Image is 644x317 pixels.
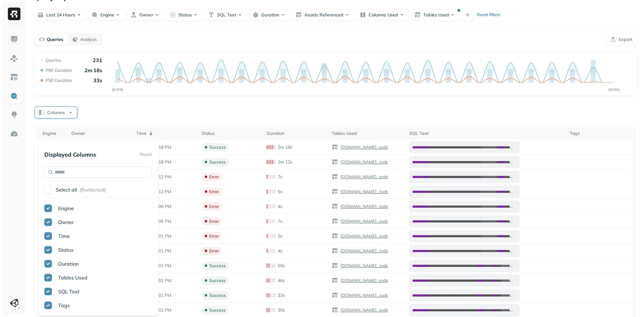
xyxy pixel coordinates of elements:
p: [DOMAIN_NAME]_ssds [339,189,388,195]
p: Sep 4, 2025 12:01 PM [136,263,195,269]
button: Last 24 hours [34,9,86,20]
a: [DOMAIN_NAME]_ssds [338,189,388,195]
p: Sep 4, 2025 12:01 PM [136,292,195,298]
a: [DOMAIN_NAME]_ssds [338,292,388,298]
p: P50 Duration [46,78,72,84]
img: Optimization [10,130,18,138]
img: Dashboard [10,35,18,43]
p: success [209,144,226,150]
p: Sep 4, 2025 12:12 PM [136,189,195,195]
img: table [332,174,338,180]
img: table [332,159,338,165]
p: [DOMAIN_NAME]_ssds [339,307,388,313]
img: table [332,144,338,150]
span: Duration [58,261,79,267]
div: Owner [71,130,130,136]
a: [DOMAIN_NAME]_ssds [338,278,388,284]
p: [DOMAIN_NAME]_ssds [339,292,388,298]
p: [DOMAIN_NAME]_ssds [339,174,388,180]
img: table [332,233,338,239]
tspan: [DATE] [608,88,619,92]
button: Select all (8selected) [56,184,152,195]
a: [DOMAIN_NAME]_ssds [338,263,388,269]
tspan: [DATE] [112,88,123,92]
button: Tables Used [411,9,459,20]
p: error [209,248,219,254]
p: [DOMAIN_NAME]_ssds [339,248,388,254]
img: Insights [10,111,18,119]
p: Displayed Columns [44,151,96,158]
button: Duration [249,9,290,20]
a: [DOMAIN_NAME]_ssds [338,218,388,224]
a: [DOMAIN_NAME]_ssds [338,248,388,254]
div: Engine [42,130,65,136]
p: Sep 4, 2025 12:18 PM [136,159,195,165]
img: table [332,203,338,210]
p: error [209,204,219,210]
span: Tags [58,302,70,308]
p: 30s [278,307,285,313]
img: table [332,292,338,298]
span: Owner [58,219,74,225]
div: Tables Used [332,130,403,136]
img: Unity [10,299,19,308]
p: Analysis [80,37,97,43]
p: Queries [47,37,63,43]
p: error [209,189,219,195]
p: 5s [278,233,282,239]
img: table [332,188,338,195]
p: 2m 18s [85,67,102,73]
p: Sep 4, 2025 12:01 PM [136,248,195,254]
p: 46s [278,278,285,284]
p: Sep 4, 2025 12:01 PM [136,307,195,313]
p: success [209,159,226,165]
img: table [332,277,338,284]
div: Tags [570,130,629,136]
p: Sep 4, 2025 12:12 PM [136,174,195,180]
p: error [209,233,219,239]
p: [DOMAIN_NAME]_ssds [339,204,388,210]
p: [DOMAIN_NAME]_ssds [339,278,388,284]
p: Sep 4, 2025 12:18 PM [136,144,195,150]
span: SQL Text [58,288,80,295]
div: Duration [267,130,325,136]
p: [DOMAIN_NAME]_ssds [339,233,388,239]
p: 7s [278,174,282,180]
p: 7s [278,218,282,224]
p: Reset filters [477,12,500,18]
button: Engine [88,9,125,20]
p: Sep 4, 2025 12:06 PM [136,204,195,210]
p: Select all [56,187,77,193]
p: 5s [278,189,282,195]
button: Assets Referenced [292,9,354,20]
p: success [209,263,226,269]
p: Sep 4, 2025 12:01 PM [136,233,195,239]
p: success [209,278,226,284]
p: Queries [46,57,61,63]
a: [DOMAIN_NAME]_ssds [338,159,388,165]
p: [DOMAIN_NAME]_ssds [339,159,388,165]
p: 4s [278,248,282,254]
a: [DOMAIN_NAME]_ssds [338,204,388,210]
p: error [209,174,219,180]
p: 55s [278,263,285,269]
a: [DOMAIN_NAME]_ssds [338,174,388,180]
span: Status [58,247,74,253]
div: SQL Text [409,130,563,136]
p: [DOMAIN_NAME]_ssds [339,144,388,150]
img: table [332,218,338,224]
a: [DOMAIN_NAME]_ssds [338,233,388,239]
img: Asset Explorer [10,73,18,81]
span: Time [58,233,70,239]
div: Status [202,130,260,136]
p: success [209,292,226,298]
a: [DOMAIN_NAME]_ssds [338,144,388,150]
p: 2m 16s [278,144,292,150]
img: table [332,262,338,269]
p: success [209,307,226,313]
p: [DOMAIN_NAME]_ssds [339,263,388,269]
p: error [209,218,219,224]
button: SQL Text [205,9,247,20]
span: Engine [58,205,74,211]
p: Sep 4, 2025 12:01 PM [136,278,195,284]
